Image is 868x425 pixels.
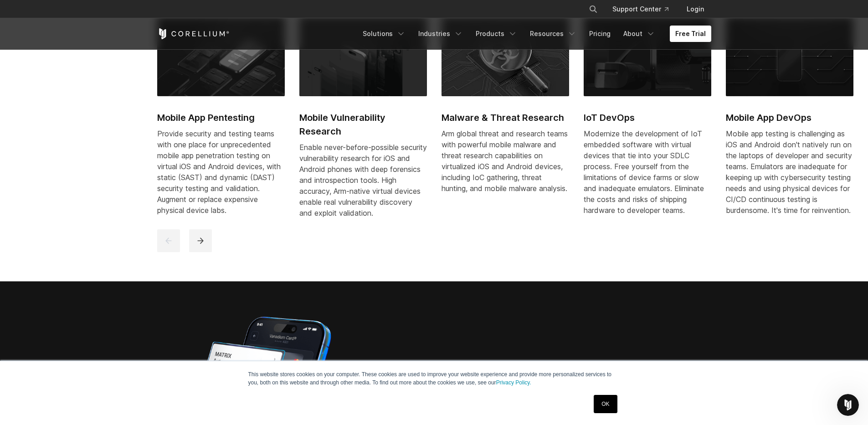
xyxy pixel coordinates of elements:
a: Support Center [605,1,676,17]
img: IoT DevOps [584,16,711,96]
img: Malware & Threat Research [442,16,569,96]
button: Search [585,1,601,17]
a: Products [470,26,523,42]
a: OK [594,395,617,413]
a: Privacy Policy. [496,379,531,386]
div: Modernize the development of IoT embedded software with virtual devices that tie into your SDLC p... [584,128,711,216]
div: Arm global threat and research teams with powerful mobile malware and threat research capabilitie... [442,128,569,194]
img: Mobile App Pentesting [157,16,285,96]
a: Mobile Vulnerability Research Mobile Vulnerability Research Enable never-before-possible security... [299,16,427,229]
img: Mobile Vulnerability Research [299,16,427,96]
p: This website stores cookies on your computer. These cookies are used to improve your website expe... [248,370,620,387]
a: Malware & Threat Research Malware & Threat Research Arm global threat and research teams with pow... [442,16,569,204]
div: Navigation Menu [578,1,711,17]
a: Pricing [584,26,616,42]
h2: Mobile Vulnerability Research [299,111,427,138]
a: Mobile App Pentesting Mobile App Pentesting Provide security and testing teams with one place for... [157,16,285,226]
a: Solutions [357,26,411,42]
button: previous [157,229,180,252]
a: IoT DevOps IoT DevOps Modernize the development of IoT embedded software with virtual devices tha... [584,16,711,226]
a: Free Trial [670,26,711,42]
a: Industries [413,26,468,42]
a: Resources [524,26,582,42]
a: Corellium Home [157,28,230,39]
a: Login [679,1,711,17]
h2: Mobile App Pentesting [157,111,285,124]
div: Navigation Menu [357,26,711,42]
div: Provide security and testing teams with one place for unprecedented mobile app penetration testin... [157,128,285,216]
div: Mobile app testing is challenging as iOS and Android don't natively run on the laptops of develop... [726,128,853,216]
h2: IoT DevOps [584,111,711,124]
a: About [618,26,661,42]
img: Mobile App DevOps [726,16,853,96]
h2: Mobile App DevOps [726,111,853,124]
iframe: Intercom live chat [837,394,859,416]
h2: Malware & Threat Research [442,111,569,124]
button: next [189,229,212,252]
div: Enable never-before-possible security vulnerability research for iOS and Android phones with deep... [299,142,427,218]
